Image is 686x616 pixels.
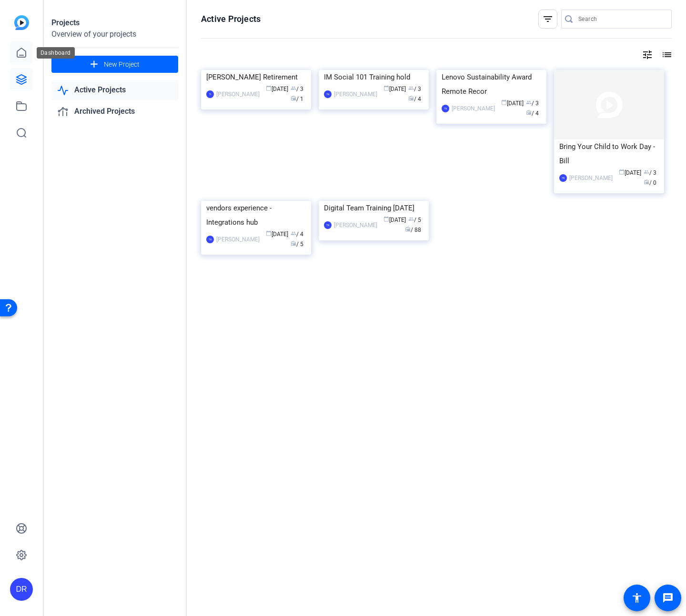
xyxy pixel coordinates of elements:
[405,227,421,233] span: / 88
[291,231,303,238] span: / 4
[324,90,332,98] div: TN
[51,102,178,121] a: Archived Projects
[383,86,406,92] span: [DATE]
[569,173,613,183] div: [PERSON_NAME]
[51,29,178,40] div: Overview of your projects
[526,110,539,117] span: / 4
[51,56,178,73] button: New Project
[559,139,659,168] div: Bring Your Child to Work Day -Bill
[542,13,554,25] mat-icon: filter_list
[291,85,296,91] span: group
[324,221,332,229] div: TN
[291,86,303,92] span: / 3
[206,70,306,84] div: [PERSON_NAME] Retirement
[442,70,541,99] div: Lenovo Sustainability Award Remote Recor
[51,80,178,100] a: Active Projects
[408,96,421,102] span: / 4
[291,240,296,246] span: radio
[266,85,272,91] span: calendar_today
[644,169,656,176] span: / 3
[644,179,649,185] span: radio
[408,217,421,223] span: / 5
[442,105,449,112] div: TN
[291,96,303,102] span: / 1
[408,95,414,101] span: radio
[266,230,272,236] span: calendar_today
[334,220,377,230] div: [PERSON_NAME]
[383,85,389,91] span: calendar_today
[266,231,288,238] span: [DATE]
[206,90,214,98] div: TI
[408,216,414,222] span: group
[631,592,643,604] mat-icon: accessibility
[619,169,625,175] span: calendar_today
[452,104,495,113] div: [PERSON_NAME]
[206,201,306,229] div: vendors experience - Integrations hub
[88,59,100,70] mat-icon: add
[619,169,641,176] span: [DATE]
[324,70,424,84] div: IM Social 101 Training hold
[526,100,539,107] span: / 3
[216,235,260,244] div: [PERSON_NAME]
[526,109,532,115] span: radio
[10,578,33,601] div: DR
[201,13,261,25] h1: Active Projects
[405,226,411,232] span: radio
[526,99,532,105] span: group
[644,169,649,175] span: group
[642,49,653,60] mat-icon: tune
[216,89,260,99] div: [PERSON_NAME]
[291,95,296,101] span: radio
[291,230,296,236] span: group
[104,60,140,70] span: New Project
[334,89,377,99] div: [PERSON_NAME]
[660,49,672,60] mat-icon: list
[408,86,421,92] span: / 3
[266,86,288,92] span: [DATE]
[206,236,214,243] div: TN
[662,592,674,604] mat-icon: message
[324,201,424,215] div: Digital Team Training [DATE]
[578,13,664,25] input: Search
[408,85,414,91] span: group
[291,241,303,248] span: / 5
[383,216,389,222] span: calendar_today
[644,179,656,186] span: / 0
[559,174,567,182] div: TN
[37,47,75,59] div: Dashboard
[14,15,29,30] img: blue-gradient.svg
[501,100,524,107] span: [DATE]
[383,217,406,223] span: [DATE]
[501,99,507,105] span: calendar_today
[51,17,178,29] div: Projects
